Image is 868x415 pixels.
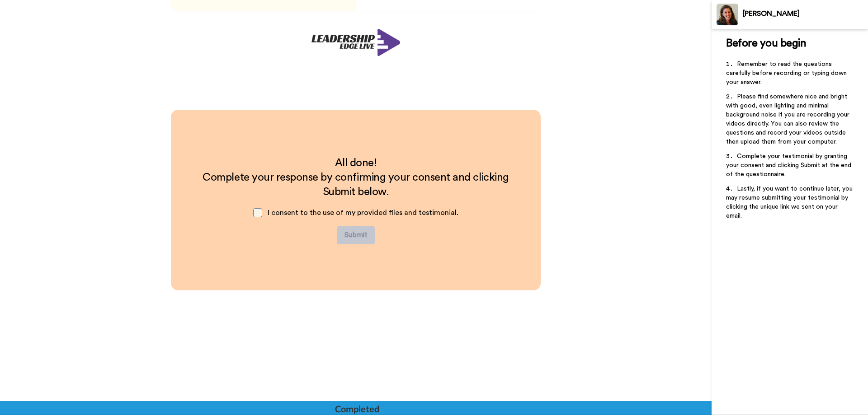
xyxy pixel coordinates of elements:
span: Complete your testimonial by granting your consent and clicking Submit at the end of the question... [726,153,853,177]
span: Before you begin [726,38,806,49]
div: [PERSON_NAME] [743,9,868,18]
span: Complete your response by confirming your consent and clicking Submit below. [203,172,511,197]
img: Profile Image [717,4,738,25]
div: Completed [335,402,378,415]
span: Please find somewhere nice and bright with good, even lighting and minimal background noise if yo... [726,93,851,145]
span: I consent to the use of my provided files and testimonial. [268,209,458,216]
span: Remember to read the questions carefully before recording or typing down your answer. [726,61,849,85]
span: Lastly, if you want to continue later, you may resume submitting your testimonial by clicking the... [726,186,854,219]
button: Submit [337,226,375,244]
span: All done! [335,158,377,168]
